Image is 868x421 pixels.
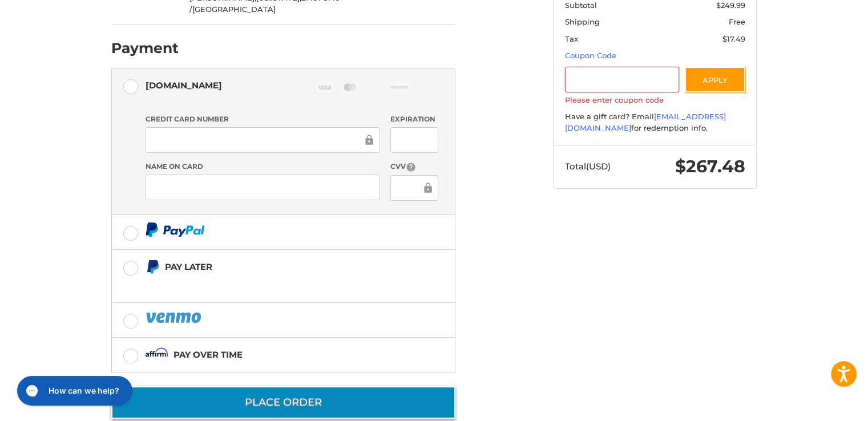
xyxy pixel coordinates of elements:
[565,112,726,132] a: [EMAIL_ADDRESS][DOMAIN_NAME]
[192,5,276,14] span: [GEOGRAPHIC_DATA]
[165,257,383,276] div: Pay Later
[565,67,680,92] input: Gift Certificate or Coupon Code
[565,95,745,104] label: Please enter coupon code
[146,76,222,95] div: [DOMAIN_NAME]
[675,156,745,177] span: $267.48
[565,17,600,26] span: Shipping
[146,161,380,172] label: Name on Card
[390,161,438,172] label: CVV
[565,51,616,60] a: Coupon Code
[111,39,179,57] h2: Payment
[146,347,168,362] img: Affirm icon
[565,161,611,172] span: Total (USD)
[146,222,205,237] img: PayPal icon
[146,279,384,289] iframe: PayPal Message 1
[146,310,204,325] img: PayPal icon
[729,17,745,26] span: Free
[11,372,135,410] iframe: Gorgias live chat messenger
[565,1,597,10] span: Subtotal
[173,345,243,364] div: Pay over time
[146,114,380,124] label: Credit Card Number
[390,114,438,124] label: Expiration
[716,1,745,10] span: $249.99
[565,111,745,133] div: Have a gift card? Email for redemption info.
[146,260,160,274] img: Pay Later icon
[565,34,578,43] span: Tax
[685,67,745,92] button: Apply
[722,34,745,43] span: $17.49
[111,386,455,419] button: Place Order
[774,390,868,421] iframe: Google Customer Reviews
